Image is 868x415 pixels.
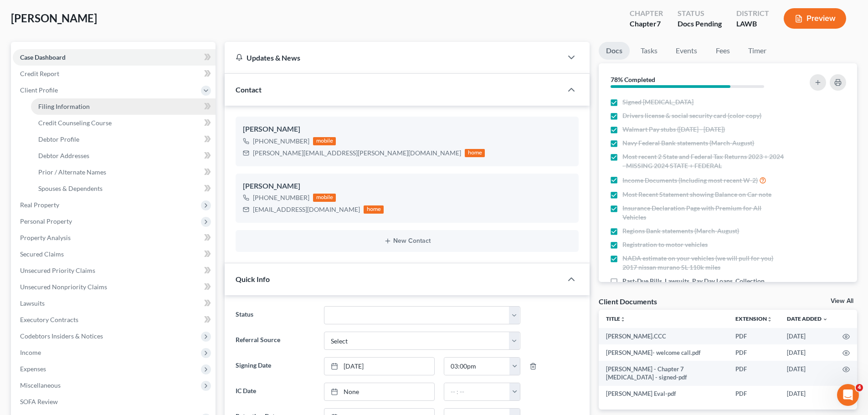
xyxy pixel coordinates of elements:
span: [PERSON_NAME] [11,11,97,25]
i: expand_more [822,317,828,322]
div: Chapter [630,19,663,29]
a: Filing Information [31,98,216,115]
div: Docs Pending [678,19,722,29]
span: Executory Contracts [20,316,78,323]
div: Chapter [630,8,663,19]
a: Secured Claims [13,246,216,262]
div: mobile [313,194,336,202]
div: mobile [313,137,336,145]
iframe: Intercom live chat [837,384,859,406]
i: unfold_more [767,317,772,322]
td: [DATE] [780,361,835,386]
a: Extensionunfold_more [735,315,772,322]
div: [PHONE_NUMBER] [253,137,309,146]
button: Preview [784,8,846,29]
a: Case Dashboard [13,49,216,66]
strong: 78% Completed [611,76,655,83]
i: unfold_more [620,317,626,322]
a: Unsecured Priority Claims [13,262,216,279]
div: Client Documents [599,297,657,306]
span: Property Analysis [20,234,71,241]
a: Debtor Profile [31,131,216,148]
label: Signing Date [231,357,319,375]
span: Real Property [20,201,59,209]
span: Income Documents (Including most recent W-2) [622,176,758,185]
a: None [324,383,434,400]
span: Client Profile [20,86,58,94]
td: [DATE] [780,328,835,344]
a: Fees [708,42,737,60]
span: NADA estimate on your vehicles (we will pull for you) 2017 nissan murano SL 110k miles [622,254,785,272]
span: Spouses & Dependents [38,184,103,192]
a: Credit Counseling Course [31,115,216,131]
label: Referral Source [231,332,319,350]
td: PDF [728,361,780,386]
span: Drivers license & social security card (color copy) [622,111,761,120]
div: home [364,205,384,214]
a: Prior / Alternate Names [31,164,216,180]
span: Filing Information [38,102,90,110]
div: Updates & News [236,53,551,62]
span: Most recent 2 State and Federal Tax Returns 2023 + 2024 - MISSING 2024 STATE + FEDERAL [622,152,785,170]
span: Debtor Profile [38,135,79,143]
span: Insurance Declaration Page with Premium for All Vehicles [622,204,785,222]
span: Unsecured Nonpriority Claims [20,283,107,291]
span: Contact [236,85,262,94]
a: Timer [741,42,774,60]
td: [PERSON_NAME]- welcome call.pdf [599,344,728,361]
div: [PERSON_NAME][EMAIL_ADDRESS][PERSON_NAME][DOMAIN_NAME] [253,149,461,158]
div: Status [678,8,722,19]
td: PDF [728,344,780,361]
td: [DATE] [780,344,835,361]
label: IC Date [231,383,319,401]
a: [DATE] [324,358,434,375]
a: View All [831,298,853,304]
td: PDF [728,386,780,402]
span: Credit Report [20,70,59,77]
a: Credit Report [13,66,216,82]
span: Expenses [20,365,46,373]
div: home [465,149,485,157]
div: LAWB [736,19,769,29]
span: Debtor Addresses [38,152,89,159]
span: Secured Claims [20,250,64,258]
a: Date Added expand_more [787,315,828,322]
input: -- : -- [444,383,510,400]
span: Miscellaneous [20,381,61,389]
a: Debtor Addresses [31,148,216,164]
span: Signed [MEDICAL_DATA] [622,97,693,107]
span: Past-Due Bills, Lawsuits, Pay Day Loans, Collection Letters, etc. [622,277,785,295]
span: Most Recent Statement showing Balance on Car note [622,190,771,199]
td: [PERSON_NAME].CCC [599,328,728,344]
div: [PERSON_NAME] [243,124,571,135]
span: Regions Bank statements (March-August) [622,226,739,236]
span: Walmart Pay stubs ([DATE] - [DATE]) [622,125,725,134]
td: [PERSON_NAME] Eval-pdf [599,386,728,402]
a: Events [668,42,704,60]
td: [DATE] [780,386,835,402]
a: Spouses & Dependents [31,180,216,197]
span: Case Dashboard [20,53,66,61]
a: Lawsuits [13,295,216,312]
span: Navy Federal Bank statements (March-August) [622,138,754,148]
a: Titleunfold_more [606,315,626,322]
td: PDF [728,328,780,344]
span: Personal Property [20,217,72,225]
span: Lawsuits [20,299,45,307]
span: Income [20,348,41,356]
div: [PHONE_NUMBER] [253,193,309,202]
a: SOFA Review [13,394,216,410]
span: Prior / Alternate Names [38,168,106,176]
div: District [736,8,769,19]
div: [EMAIL_ADDRESS][DOMAIN_NAME] [253,205,360,214]
div: [PERSON_NAME] [243,181,571,192]
span: Codebtors Insiders & Notices [20,332,103,340]
span: Unsecured Priority Claims [20,266,95,274]
span: Registration to motor vehicles [622,240,708,249]
a: Docs [599,42,630,60]
a: Tasks [633,42,665,60]
span: 7 [657,19,661,28]
span: Credit Counseling Course [38,119,112,127]
label: Status [231,306,319,324]
span: Quick Info [236,275,270,283]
